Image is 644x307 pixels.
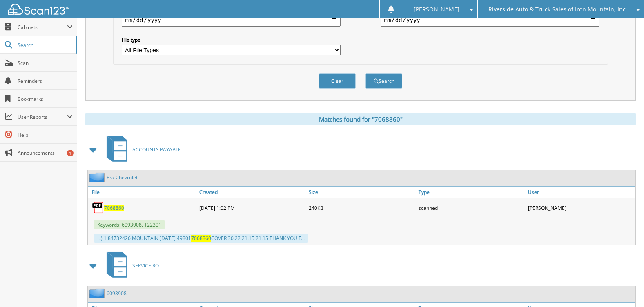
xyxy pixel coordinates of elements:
[417,187,526,198] a: Type
[307,187,416,198] a: Size
[102,249,159,282] a: SERVICE RO
[18,42,71,49] span: Search
[365,73,402,89] button: Search
[88,187,197,198] a: File
[94,234,308,243] div: ...) 1 84732426 MOUNTAIN [DATE] 49801 COVER 30.22 21.15 21.15 THANK YOU F...
[417,200,526,216] div: scanned
[104,205,124,211] a: 7068860
[307,200,416,216] div: 240KB
[18,60,73,67] span: Scan
[92,202,104,214] img: PDF.png
[18,113,67,120] span: User Reports
[197,200,307,216] div: [DATE] 1:02 PM
[85,113,636,125] div: Matches found for "7068860"
[197,187,307,198] a: Created
[526,187,635,198] a: User
[381,13,599,27] input: end
[488,7,626,12] span: Riverside Auto & Truck Sales of Iron Mountain, Inc
[603,268,644,307] iframe: Chat Widget
[132,146,181,153] span: ACCOUNTS PAYABLE
[94,220,165,229] span: Keywords: 6093908, 122301
[526,200,635,216] div: [PERSON_NAME]
[122,36,340,43] label: File type
[414,7,459,12] span: [PERSON_NAME]
[67,150,74,156] div: 1
[319,73,356,89] button: Clear
[107,290,127,297] a: 6093908
[8,4,69,15] img: scan123-logo-white.svg
[102,133,181,166] a: ACCOUNTS PAYABLE
[107,174,138,181] a: Era Chevrolet
[18,24,67,31] span: Cabinets
[122,13,340,27] input: start
[18,149,73,156] span: Announcements
[18,131,73,138] span: Help
[191,235,211,242] span: 7068860
[18,78,73,85] span: Reminders
[89,172,107,182] img: folder2.png
[18,96,73,102] span: Bookmarks
[132,262,159,269] span: SERVICE RO
[89,288,107,298] img: folder2.png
